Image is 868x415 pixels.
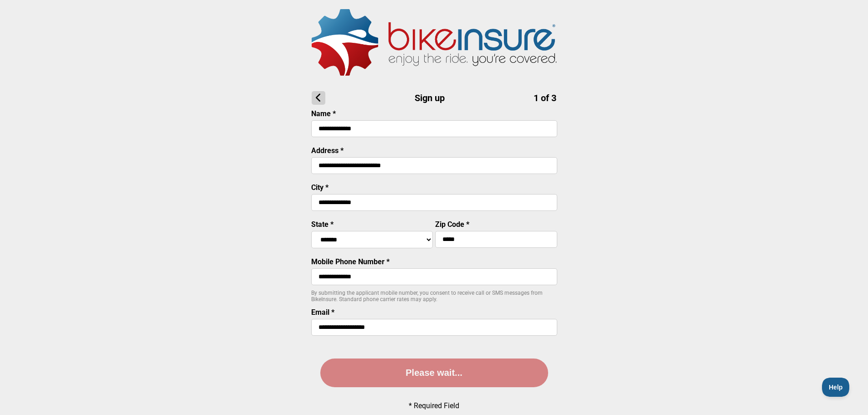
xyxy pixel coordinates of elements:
[409,401,459,410] p: * Required Field
[312,91,556,105] h1: Sign up
[311,257,390,266] label: Mobile Phone Number *
[534,92,556,103] span: 1 of 3
[435,220,469,229] label: Zip Code *
[311,220,334,229] label: State *
[311,308,334,317] label: Email *
[311,146,344,155] label: Address *
[311,183,329,192] label: City *
[311,290,557,302] p: By submitting the applicant mobile number, you consent to receive call or SMS messages from BikeI...
[311,109,336,118] label: Name *
[822,378,850,397] iframe: Toggle Customer Support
